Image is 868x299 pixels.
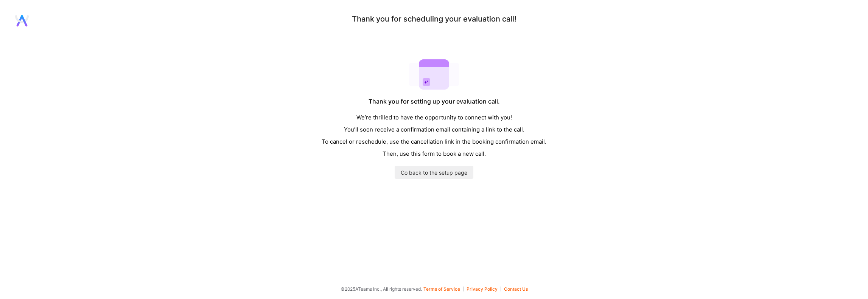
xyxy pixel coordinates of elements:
[322,112,546,160] div: We’re thrilled to have the opportunity to connect with you! You’ll soon receive a confirmation em...
[395,166,473,179] a: Go back to the setup page
[369,98,500,105] div: Thank you for setting up your evaluation call.
[423,287,464,291] button: Terms of Service
[504,287,528,291] button: Contact Us
[467,287,501,291] button: Privacy Policy
[341,285,422,293] span: © 2025 ATeams Inc., All rights reserved.
[352,15,516,23] div: Thank you for scheduling your evaluation call!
